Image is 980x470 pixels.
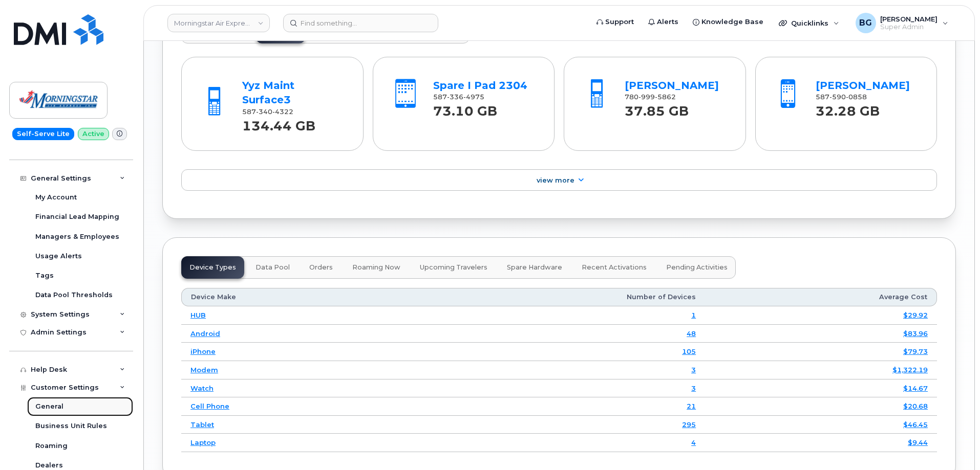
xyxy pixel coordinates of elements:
[641,12,686,32] a: Alerts
[903,347,928,355] a: $79.73
[829,93,846,101] span: 590
[625,98,689,119] strong: 37.85 GB
[701,17,763,27] span: Knowledge Base
[848,13,955,33] div: Bill Geary
[181,169,937,191] a: View More
[256,108,272,116] span: 340
[242,79,294,106] a: Yyz Maint Surface3
[908,438,928,446] a: $9.44
[686,12,771,32] a: Knowledge Base
[433,79,527,92] a: Spare I Pad 2304
[605,17,634,27] span: Support
[682,347,696,355] a: 105
[582,263,647,272] span: Recent Activations
[167,14,270,32] a: Morningstar Air Express Inc
[846,93,867,101] span: 0858
[447,93,463,101] span: 336
[242,113,315,133] strong: 134.44 GB
[666,263,728,272] span: Pending Activities
[880,23,938,31] span: Super Admin
[691,384,696,392] a: 3
[402,288,705,306] th: Number of Devices
[190,384,214,392] a: Watch
[190,366,218,374] a: Modem
[903,420,928,429] a: $46.45
[309,263,333,272] span: Orders
[463,93,484,101] span: 4975
[903,311,928,319] a: $29.92
[638,93,655,101] span: 999
[589,12,641,32] a: Support
[181,288,402,306] th: Device Make
[691,366,696,374] a: 3
[816,93,867,101] span: 587
[283,14,438,32] input: Find something...
[190,311,206,319] a: HUB
[272,108,293,116] span: 4322
[433,93,484,101] span: 587
[903,384,928,392] a: $14.67
[657,17,678,27] span: Alerts
[772,13,846,33] div: Quicklinks
[903,402,928,410] a: $20.68
[691,438,696,446] a: 4
[880,15,938,23] span: [PERSON_NAME]
[190,402,229,410] a: Cell Phone
[420,263,487,272] span: Upcoming Travelers
[705,288,937,306] th: Average Cost
[691,311,696,319] a: 1
[507,263,562,272] span: Spare Hardware
[903,329,928,338] a: $83.96
[433,98,497,119] strong: 73.10 GB
[242,108,293,116] span: 587
[190,347,216,355] a: iPhone
[255,263,290,272] span: Data Pool
[190,438,216,446] a: Laptop
[190,329,220,338] a: Android
[655,93,676,101] span: 5862
[190,420,214,429] a: Tablet
[791,19,828,27] span: Quicklinks
[816,79,910,92] a: [PERSON_NAME]
[625,93,676,101] span: 780
[687,402,696,410] a: 21
[687,329,696,338] a: 48
[859,17,872,29] span: BG
[625,79,719,92] a: [PERSON_NAME]
[816,98,880,119] strong: 32.28 GB
[537,176,574,184] span: View More
[352,263,400,272] span: Roaming Now
[892,366,928,374] a: $1,322.19
[682,420,696,429] a: 295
